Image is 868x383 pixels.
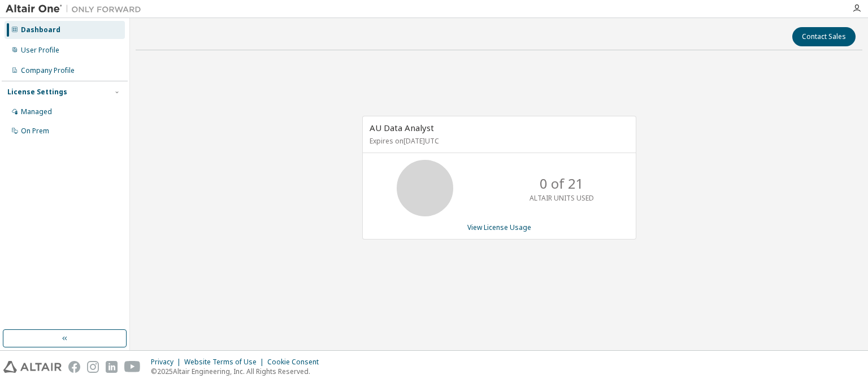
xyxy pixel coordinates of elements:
[184,358,267,367] div: Website Terms of Use
[3,361,62,373] img: altair_logo.svg
[21,107,52,116] div: Managed
[151,367,325,376] p: © 2025 Altair Engineering, Inc. All Rights Reserved.
[124,361,141,373] img: youtube.svg
[467,223,531,232] a: View License Usage
[87,361,99,373] img: instagram.svg
[540,174,584,193] p: 0 of 21
[21,25,60,34] div: Dashboard
[21,46,59,55] div: User Profile
[21,127,49,136] div: On Prem
[370,122,434,133] span: AU Data Analyst
[6,3,147,15] img: Altair One
[792,27,856,46] button: Contact Sales
[267,358,325,367] div: Cookie Consent
[68,361,80,373] img: facebook.svg
[151,358,184,367] div: Privacy
[530,193,594,203] p: ALTAIR UNITS USED
[7,88,67,97] div: License Settings
[21,66,75,75] div: Company Profile
[370,136,626,146] p: Expires on [DATE] UTC
[106,361,118,373] img: linkedin.svg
